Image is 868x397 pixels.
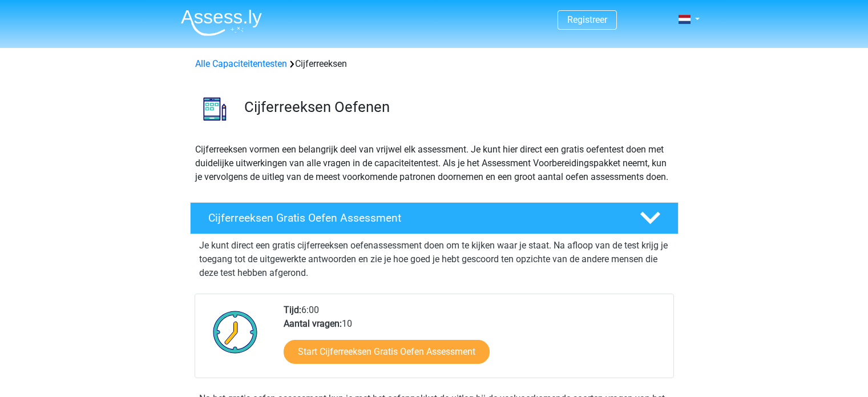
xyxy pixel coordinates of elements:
[284,318,342,329] b: Aantal vragen:
[284,340,490,364] a: Start Cijferreeksen Gratis Oefen Assessment
[244,98,669,116] h3: Cijferreeksen Oefenen
[199,239,669,280] p: Je kunt direct een gratis cijferreeksen oefenassessment doen om te kijken waar je staat. Na afloo...
[185,202,683,234] a: Cijferreeksen Gratis Oefen Assessment
[284,304,301,315] b: Tijd:
[195,58,287,69] a: Alle Capaciteitentesten
[275,303,673,378] div: 6:00 10
[567,14,607,25] a: Registreer
[191,57,678,71] div: Cijferreeksen
[207,303,264,360] img: Klok
[191,85,239,133] img: cijferreeksen
[208,211,621,224] h4: Cijferreeksen Gratis Oefen Assessment
[181,9,262,36] img: Assessly
[195,143,673,184] p: Cijferreeksen vormen een belangrijk deel van vrijwel elk assessment. Je kunt hier direct een grat...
